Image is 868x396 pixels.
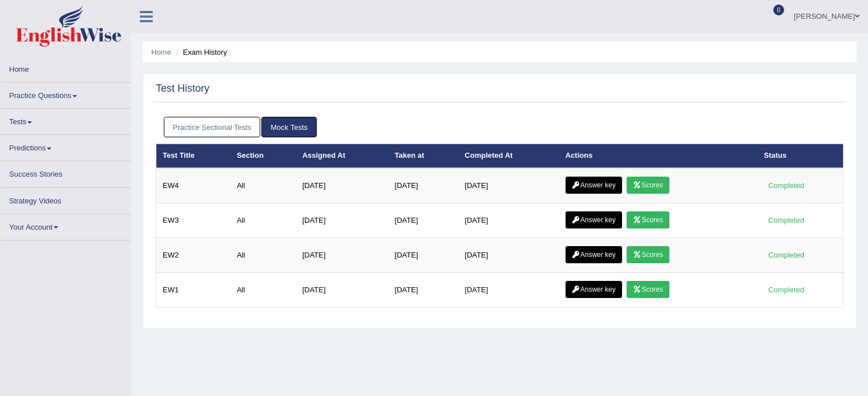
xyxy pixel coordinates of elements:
[389,238,459,273] td: [DATE]
[389,273,459,308] td: [DATE]
[156,273,231,308] td: EW1
[566,177,622,194] a: Answer key
[231,203,296,238] td: All
[231,273,296,308] td: All
[559,144,758,168] th: Actions
[566,246,622,263] a: Answer key
[156,168,231,203] td: EW4
[566,211,622,228] a: Answer key
[627,281,669,298] a: Scores
[173,47,227,58] li: Exam History
[1,83,131,105] a: Practice Questions
[627,211,669,228] a: Scores
[458,203,559,238] td: [DATE]
[296,273,389,308] td: [DATE]
[764,179,809,191] div: Completed
[627,177,669,194] a: Scores
[773,5,785,15] span: 0
[231,168,296,203] td: All
[1,109,131,131] a: Tests
[758,144,843,168] th: Status
[231,144,296,168] th: Section
[1,56,131,79] a: Home
[296,168,389,203] td: [DATE]
[389,203,459,238] td: [DATE]
[764,249,809,261] div: Completed
[156,238,231,273] td: EW2
[296,203,389,238] td: [DATE]
[389,168,459,203] td: [DATE]
[156,203,231,238] td: EW3
[458,238,559,273] td: [DATE]
[231,238,296,273] td: All
[458,168,559,203] td: [DATE]
[764,214,809,226] div: Completed
[1,161,131,183] a: Success Stories
[627,246,669,263] a: Scores
[389,144,459,168] th: Taken at
[296,144,389,168] th: Assigned At
[566,281,622,298] a: Answer key
[151,48,171,56] a: Home
[1,214,131,236] a: Your Account
[164,117,261,138] a: Practice Sectional Tests
[261,117,317,138] a: Mock Tests
[156,83,209,95] h2: Test History
[1,188,131,210] a: Strategy Videos
[1,135,131,157] a: Predictions
[764,284,809,296] div: Completed
[156,144,231,168] th: Test Title
[458,273,559,308] td: [DATE]
[458,144,559,168] th: Completed At
[296,238,389,273] td: [DATE]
